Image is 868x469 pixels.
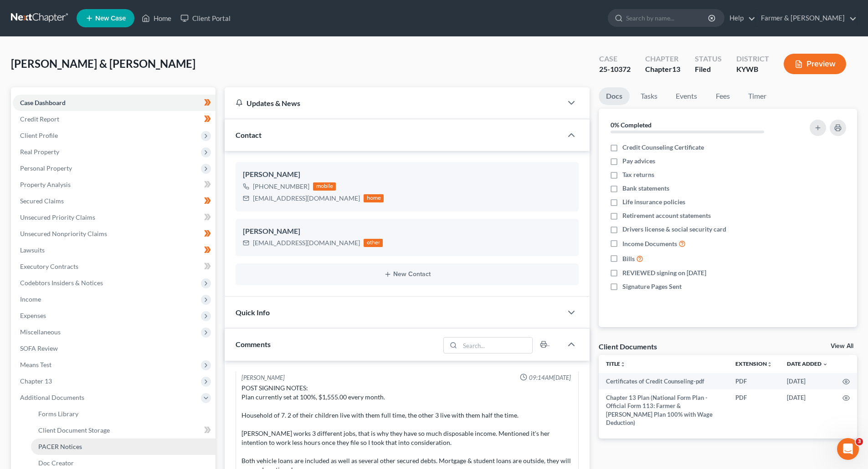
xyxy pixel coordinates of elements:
[20,295,41,303] span: Income
[695,64,722,75] div: Filed
[622,143,704,152] span: Credit Counseling Certificate
[20,279,103,287] span: Codebtors Insiders & Notices
[38,426,110,434] span: Client Document Storage
[780,389,835,431] td: [DATE]
[831,343,853,349] a: View All
[20,393,84,401] span: Additional Documents
[20,344,58,352] span: SOFA Review
[236,308,270,317] span: Quick Info
[725,10,755,26] a: Help
[622,211,711,220] span: Retirement account statements
[241,373,285,382] div: [PERSON_NAME]
[20,230,107,237] span: Unsecured Nonpriority Claims
[599,87,630,105] a: Docs
[622,282,682,291] span: Signature Pages Sent
[620,362,626,367] i: unfold_more
[767,362,772,367] i: unfold_more
[31,439,216,455] a: PACER Notices
[13,193,216,209] a: Secured Claims
[856,438,863,445] span: 3
[20,377,52,385] span: Chapter 13
[176,10,235,26] a: Client Portal
[599,64,631,75] div: 25-10372
[622,170,654,179] span: Tax returns
[611,121,652,129] strong: 0% Completed
[20,361,51,368] span: Means Test
[741,87,774,105] a: Timer
[20,148,59,156] span: Real Property
[622,184,669,193] span: Bank statements
[13,209,216,226] a: Unsecured Priority Claims
[20,131,58,139] span: Client Profile
[313,182,336,191] div: mobile
[253,238,360,247] div: [EMAIL_ADDRESS][DOMAIN_NAME]
[236,98,551,108] div: Updates & News
[20,246,45,254] span: Lawsuits
[606,360,626,367] a: Titleunfold_more
[756,10,857,26] a: Farmer & [PERSON_NAME]
[728,389,780,431] td: PDF
[622,268,706,277] span: REVIEWED signing on [DATE]
[622,225,726,234] span: Drivers license & social security card
[622,197,685,207] span: Life insurance policies
[20,312,46,319] span: Expenses
[20,115,59,123] span: Credit Report
[735,360,772,367] a: Extensionunfold_more
[668,87,704,105] a: Events
[243,226,571,237] div: [PERSON_NAME]
[20,181,71,188] span: Property Analysis
[626,10,709,26] input: Search by name...
[20,197,64,205] span: Secured Claims
[708,87,737,105] a: Fees
[13,242,216,258] a: Lawsuits
[236,131,262,139] span: Contact
[13,95,216,111] a: Case Dashboard
[253,182,309,191] div: [PHONE_NUMBER]
[20,213,95,221] span: Unsecured Priority Claims
[736,64,769,75] div: KYWB
[11,57,195,70] span: [PERSON_NAME] & [PERSON_NAME]
[787,360,828,367] a: Date Added expand_more
[243,169,571,180] div: [PERSON_NAME]
[460,338,533,353] input: Search...
[31,422,216,439] a: Client Document Storage
[599,373,728,389] td: Certificates of Credit Counseling-pdf
[38,459,74,467] span: Doc Creator
[529,373,571,382] span: 09:14AM[DATE]
[645,54,680,64] div: Chapter
[137,10,176,26] a: Home
[780,373,835,389] td: [DATE]
[20,262,78,270] span: Executory Contracts
[13,340,216,357] a: SOFA Review
[672,65,680,73] span: 13
[31,406,216,422] a: Forms Library
[38,410,78,418] span: Forms Library
[622,156,655,166] span: Pay advices
[13,258,216,275] a: Executory Contracts
[236,340,271,348] span: Comments
[364,194,384,202] div: home
[599,342,657,351] div: Client Documents
[243,271,571,278] button: New Contact
[253,194,360,203] div: [EMAIL_ADDRESS][DOMAIN_NAME]
[633,87,665,105] a: Tasks
[13,226,216,242] a: Unsecured Nonpriority Claims
[784,54,846,74] button: Preview
[599,54,631,64] div: Case
[728,373,780,389] td: PDF
[622,239,677,248] span: Income Documents
[13,111,216,127] a: Credit Report
[13,177,216,193] a: Property Analysis
[695,54,722,64] div: Status
[20,99,66,106] span: Case Dashboard
[20,328,61,336] span: Miscellaneous
[20,164,72,172] span: Personal Property
[599,389,728,431] td: Chapter 13 Plan (National Form Plan - Official Form 113: Farmer & [PERSON_NAME] Plan 100% with Wa...
[622,254,635,263] span: Bills
[736,54,769,64] div: District
[95,15,126,22] span: New Case
[645,64,680,75] div: Chapter
[364,239,383,247] div: other
[38,443,82,450] span: PACER Notices
[822,362,828,367] i: expand_more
